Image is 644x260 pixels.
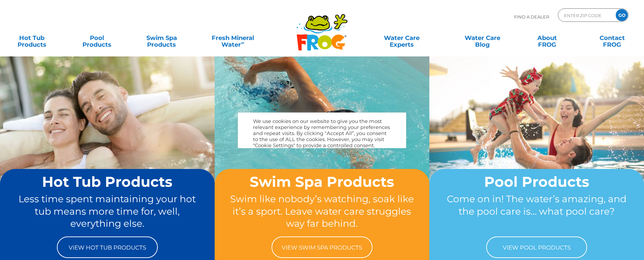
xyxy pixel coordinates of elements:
[514,8,549,25] p: Find A Dealer
[457,31,508,45] a: Water CareBlog
[7,31,57,45] a: Hot TubProducts
[201,31,264,45] a: Fresh MineralWater∞
[13,193,202,230] p: Less time spent maintaining your hot tub means more time for, well, everything else.
[522,31,572,45] a: AboutFROG
[272,236,372,258] a: View Swim Spa Products
[57,236,158,258] a: View Hot Tub Products
[442,193,631,230] p: Come on in! The water’s amazing, and the pool care is… what pool care?
[241,40,244,45] sup: ∞
[587,31,637,45] a: ContactFROG
[13,174,202,189] h2: Hot Tub Products
[215,56,429,216] img: home-banner-swim-spa-short
[72,31,122,45] a: PoolProducts
[361,31,443,45] a: Water CareExperts
[429,56,644,216] img: home-banner-pool-short
[137,31,187,45] a: Swim SpaProducts
[486,236,587,258] a: View Pool Products
[253,118,391,148] div: We use cookies on our website to give you the most relevant experience by remembering your prefer...
[616,9,628,21] input: GO
[563,10,609,20] input: Zip Code Form
[442,174,631,189] h2: Pool Products
[227,193,417,230] p: Swim like nobody’s watching, soak like it’s a sport. Leave water care struggles way far behind.
[227,174,417,189] h2: Swim Spa Products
